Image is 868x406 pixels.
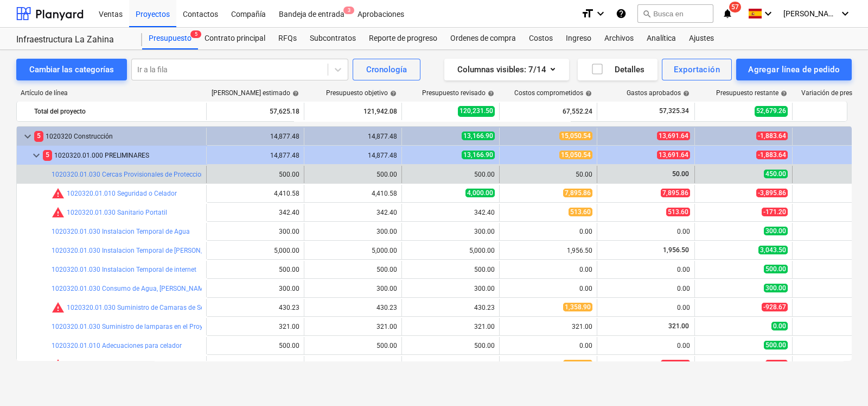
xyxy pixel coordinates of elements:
div: Gastos aprobados [627,89,690,97]
a: Ajustes [682,28,720,49]
div: 321.00 [406,323,495,330]
span: 15,050.54 [559,132,592,140]
span: 13,691.64 [657,151,690,159]
a: 1020320.01.030 Instalacion Temporal de [PERSON_NAME] [52,247,224,254]
span: search [642,9,651,18]
span: help [778,90,787,97]
div: 342.40 [309,209,397,216]
div: 500.00 [211,171,299,178]
span: 5 [43,150,52,160]
div: Costos comprometidos [514,89,592,97]
span: 57 [729,2,741,13]
div: Infraestructura La Zahina [16,34,129,46]
span: 513.60 [666,208,690,216]
div: Presupuesto [142,28,198,49]
button: Busca en [637,4,713,23]
span: 500.00 [764,341,788,349]
div: Columnas visibles : 7/14 [457,63,556,77]
div: 1020320.01.000 PRELIMINARES [43,147,202,164]
span: help [388,90,397,97]
i: keyboard_arrow_down [839,7,852,20]
div: 67,552.24 [504,103,592,120]
span: 50.00 [671,170,690,178]
div: 0.00 [602,266,690,273]
a: Reporte de progreso [362,28,444,49]
a: Contrato principal [198,28,272,49]
i: notifications [722,7,733,20]
button: Cronología [353,59,420,80]
div: 0.00 [602,304,690,311]
div: 321.00 [504,323,592,330]
div: 14,877.48 [211,133,299,140]
span: 13,166.90 [462,151,495,159]
div: 5,000.00 [211,247,299,254]
div: Artículo de línea [16,89,206,97]
div: Exportación [674,63,720,77]
div: 500.00 [406,266,495,273]
span: 450.00 [764,170,788,178]
div: 0.00 [504,266,592,273]
a: Archivos [598,28,640,49]
span: 1,041.39 [563,360,592,368]
span: help [486,90,494,97]
span: Los costos asociados exceden el presupuesto revisado [52,206,65,219]
div: 14,877.48 [309,152,397,159]
div: 321.00 [309,323,397,330]
span: 5 [190,30,201,38]
div: 1,956.50 [504,247,592,254]
div: 50.00 [504,171,592,178]
div: Cronología [366,63,407,77]
div: 0.00 [602,342,690,349]
div: 500.00 [309,266,397,273]
span: 13,166.90 [462,132,495,140]
span: 3 [343,7,354,14]
span: 1,041.39 [661,360,690,368]
span: keyboard_arrow_down [30,149,43,162]
div: 0.00 [602,228,690,235]
div: 14,877.48 [211,152,299,159]
div: Presupuesto revisado [422,89,494,97]
span: 13,691.64 [657,132,690,140]
div: 57,625.18 [211,103,299,120]
a: Costos [522,28,559,49]
span: 321.00 [667,322,690,330]
a: Ingreso [559,28,598,49]
div: Total del proyecto [34,103,202,120]
span: 15,050.54 [559,151,592,159]
a: Ordenes de compra [444,28,522,49]
span: help [583,90,592,97]
div: 430.23 [211,304,299,311]
a: 1020320.01.030 Instalacion Temporal de Agua [52,228,190,235]
a: Presupuesto5 [142,28,198,49]
div: 500.00 [309,342,397,349]
div: [PERSON_NAME] estimado [212,89,299,97]
div: 121,942.08 [309,103,397,120]
i: keyboard_arrow_down [762,7,775,20]
a: 1020320.01.030 Cercas Provisionales de Proteccion y Porton de Entrada [52,171,265,178]
span: 513.60 [569,208,592,216]
div: 300.00 [309,228,397,235]
a: 1020320.01.010 Adecuaciones para celador [52,342,182,349]
div: 5,000.00 [406,247,495,254]
a: Analítica [640,28,682,49]
span: 4,000.00 [465,189,495,197]
span: Los costos asociados exceden el presupuesto revisado [52,358,65,371]
span: -68.12 [765,360,788,368]
div: 14,877.48 [309,133,397,140]
div: Cambiar las categorías [29,63,114,77]
a: 1020320.01.030 Suministro de Camaras de Seguridad [67,304,227,311]
div: 4,410.58 [309,190,397,197]
div: 300.00 [406,228,495,235]
div: 1020320 Construcción [34,128,202,145]
div: 342.40 [406,209,495,216]
div: 500.00 [309,171,397,178]
span: 300.00 [764,284,788,292]
div: 300.00 [309,285,397,292]
button: Columnas visibles:7/14 [444,59,569,80]
div: Subcontratos [303,28,362,49]
div: Widget de chat [814,354,868,406]
a: 1020320.01.030 Suministro de lamparas en el Proyecto [52,323,215,330]
span: -928.67 [762,303,788,311]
